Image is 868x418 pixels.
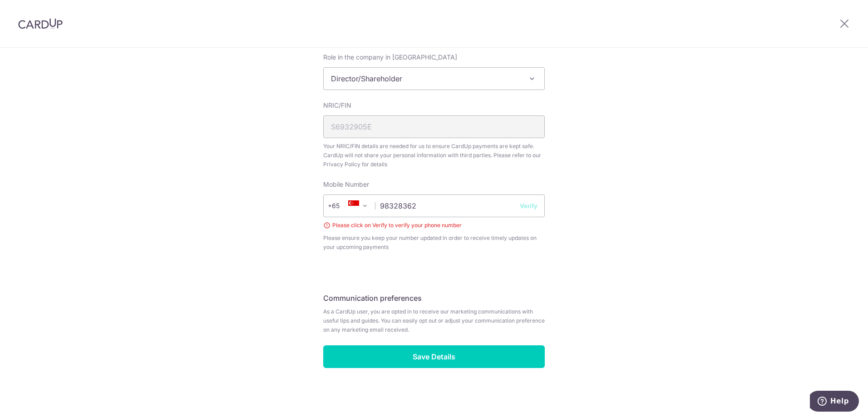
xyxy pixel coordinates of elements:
[323,67,545,90] span: Director/Shareholder
[810,391,859,413] iframe: Opens a widget where you can find more information
[323,293,545,304] h5: Communication preferences
[520,201,538,210] button: Verify
[328,200,352,211] span: +65
[323,234,545,252] span: Please ensure you keep your number updated in order to receive timely updates on your upcoming pa...
[323,345,545,368] input: Save Details
[323,53,457,62] label: Role in the company in [GEOGRAPHIC_DATA]
[18,18,63,29] img: CardUp
[323,142,545,169] span: Your NRIC/FIN details are needed for us to ensure CardUp payments are kept safe. CardUp will not ...
[323,180,369,189] label: Mobile Number
[330,200,352,211] span: +65
[323,101,351,110] label: NRIC/FIN
[323,221,545,230] div: Please click on Verify to verify your phone number
[323,307,545,334] span: As a CardUp user, you are opted in to receive our marketing communications with useful tips and g...
[324,68,544,90] span: Director/Shareholder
